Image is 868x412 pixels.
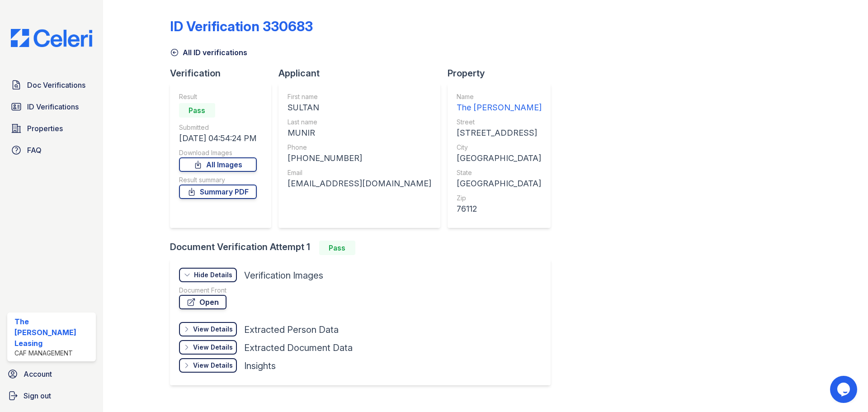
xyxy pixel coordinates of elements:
[193,343,233,352] div: View Details
[457,143,542,152] div: City
[193,361,233,370] div: View Details
[179,92,257,101] div: Result
[4,29,99,47] img: CE_Logo_Blue-a8612792a0a2168367f1c8372b55b34899dd931a85d93a1a3d3e32e68fde9ad4.png
[14,349,92,358] div: CAF Management
[288,177,431,190] div: [EMAIL_ADDRESS][DOMAIN_NAME]
[193,325,233,334] div: View Details
[170,241,558,255] div: Document Verification Attempt 1
[179,103,215,118] div: Pass
[830,376,859,403] iframe: chat widget
[288,101,431,114] div: SULTAN
[24,369,52,379] span: Account
[24,390,51,401] span: Sign out
[170,47,247,58] a: All ID verifications
[7,98,96,116] a: ID Verifications
[448,67,558,80] div: Property
[27,101,79,112] span: ID Verifications
[4,387,99,405] a: Sign out
[457,168,542,177] div: State
[457,92,542,114] a: Name The [PERSON_NAME]
[244,269,323,282] div: Verification Images
[7,141,96,159] a: FAQ
[179,132,257,145] div: [DATE] 04:54:24 PM
[179,185,257,199] a: Summary PDF
[319,241,355,255] div: Pass
[179,175,257,185] div: Result summary
[14,316,92,349] div: The [PERSON_NAME] Leasing
[457,203,542,215] div: 76112
[179,123,257,132] div: Submitted
[457,177,542,190] div: [GEOGRAPHIC_DATA]
[27,145,42,156] span: FAQ
[288,127,431,139] div: MUNIR
[457,101,542,114] div: The [PERSON_NAME]
[288,152,431,165] div: [PHONE_NUMBER]
[194,270,232,279] div: Hide Details
[179,157,257,172] a: All Images
[27,80,85,90] span: Doc Verifications
[244,323,339,336] div: Extracted Person Data
[457,118,542,127] div: Street
[179,148,257,157] div: Download Images
[278,67,448,80] div: Applicant
[4,365,99,383] a: Account
[27,123,63,134] span: Properties
[179,295,226,309] a: Open
[457,92,542,101] div: Name
[170,18,313,34] div: ID Verification 330683
[457,127,542,139] div: [STREET_ADDRESS]
[288,143,431,152] div: Phone
[7,76,96,94] a: Doc Verifications
[457,194,542,203] div: Zip
[244,341,353,354] div: Extracted Document Data
[288,92,431,101] div: First name
[457,152,542,165] div: [GEOGRAPHIC_DATA]
[288,118,431,127] div: Last name
[170,67,278,80] div: Verification
[288,168,431,177] div: Email
[179,286,226,295] div: Document Front
[244,360,276,372] div: Insights
[7,119,96,137] a: Properties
